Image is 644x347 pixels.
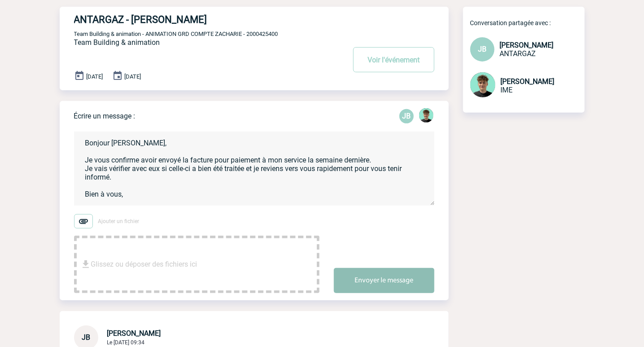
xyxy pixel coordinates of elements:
[470,19,585,26] p: Conversation partagée avec :
[419,108,434,123] img: 131612-0.png
[334,268,434,293] button: Envoyer le message
[91,242,197,287] span: Glissez ou déposer des fichiers ici
[399,109,414,123] div: Jérémy BIDAUT
[107,339,145,346] span: Le [DATE] 09:34
[470,72,495,97] img: 131612-0.png
[74,38,160,47] span: Team Building & animation
[500,41,554,49] span: [PERSON_NAME]
[74,14,319,25] h4: ANTARGAZ - [PERSON_NAME]
[478,45,486,53] span: JB
[501,86,513,94] span: IME
[82,333,90,342] span: JB
[501,77,555,86] span: [PERSON_NAME]
[98,218,140,224] span: Ajouter un fichier
[80,259,91,270] img: file_download.svg
[107,329,161,338] span: [PERSON_NAME]
[74,31,278,37] span: Team Building & animation - ANIMATION GRD COMPTE ZACHARIE - 2000425400
[419,108,434,124] div: Victor KALB
[353,47,434,72] button: Voir l'événement
[74,112,136,120] p: Écrire un message :
[500,49,536,58] span: ANTARGAZ
[87,73,103,80] span: [DATE]
[399,109,414,123] p: JB
[125,73,141,80] span: [DATE]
